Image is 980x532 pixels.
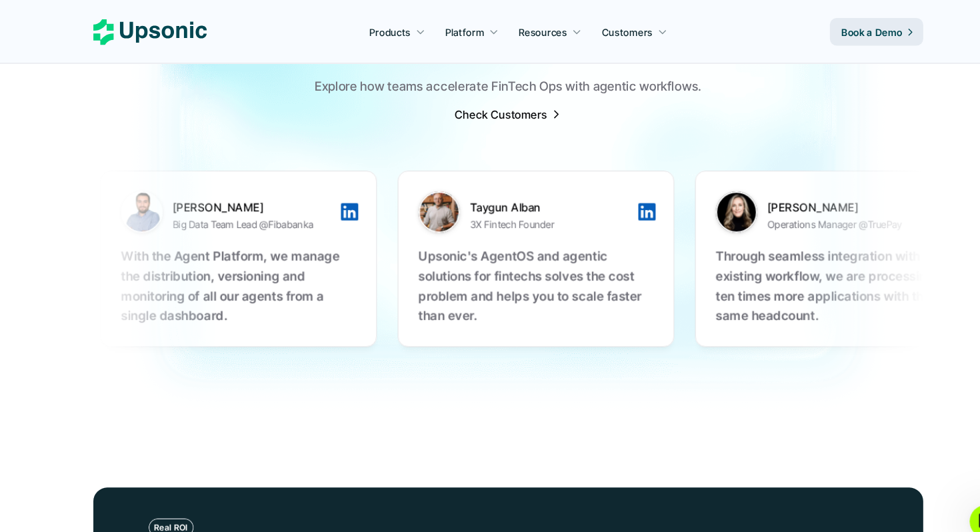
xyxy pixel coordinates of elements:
p: Taygun Alban [453,193,613,207]
p: With the Agent Platform, we manage the distribution, versioning and monitoring of all our agents ... [117,238,343,315]
p: Upsonic's AgentOS and agentic solutions for fintechs solves the cost problem and helps you to sca... [403,238,630,315]
a: Book a Demo [800,17,890,44]
p: Platform [429,24,467,38]
p: Products [357,24,396,38]
p: [PERSON_NAME] [167,193,327,207]
p: [PERSON_NAME] [740,193,900,207]
p: Through seamless integration with our existing workflow, we are processing ten times more applica... [690,238,917,315]
a: Check Customers [439,103,541,118]
a: Products [349,19,418,43]
p: Book a Demo [811,24,870,38]
p: Explore how teams accelerate FinTech Ops with agentic workflows. [303,74,677,93]
p: Operations Manager @TruePay [740,208,870,225]
p: Real ROI [149,504,181,513]
iframe: Intercom live chat [935,487,967,519]
p: Check Customers [439,103,527,118]
p: Big Data Team Lead @Fibabanka [167,208,302,225]
p: Resources [500,24,547,38]
p: 3X Fintech Founder [453,208,535,225]
p: Customers [580,24,629,38]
